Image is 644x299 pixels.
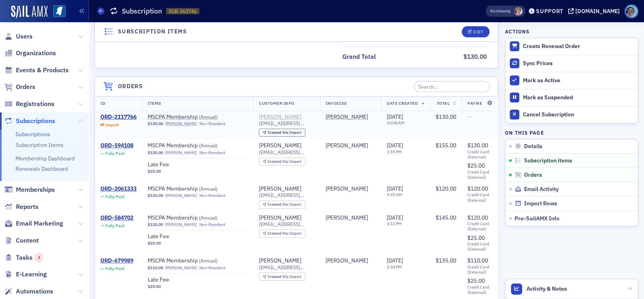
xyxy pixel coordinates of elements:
span: ID [100,100,105,106]
span: Memberships [16,185,55,194]
span: ( Annual ) [199,185,218,192]
a: ORD-584702 [100,214,133,222]
span: Automations [16,287,53,296]
span: MSCPA Membership [148,114,248,121]
span: SUB-363746 [169,8,197,15]
div: Created Via: Import [259,201,305,209]
span: Date Created [387,100,418,106]
div: ORD-2117766 [100,114,137,121]
span: Leslie Latour [326,257,376,264]
div: [PERSON_NAME] [259,257,301,264]
div: Import [268,275,302,279]
span: [DATE] [387,142,403,149]
span: $130.00 [463,52,487,60]
span: MSCPA Membership [148,257,248,264]
div: ORD-594108 [100,142,133,149]
a: Automations [4,287,53,296]
button: Create Renewal Order [505,38,638,55]
div: Grand Total [342,52,376,62]
span: Leslie Latour [326,185,376,193]
span: [DATE] [387,214,403,221]
span: ( Annual ) [199,114,218,120]
button: Mark as Suspended [505,89,638,106]
div: Non-Resident [199,150,226,155]
div: Fully Paid [105,151,124,156]
span: Credit Card (External) [467,149,507,160]
a: Content [4,236,39,245]
span: Orders [16,83,35,91]
span: $130.00 [467,142,488,149]
a: Registrations [4,100,54,108]
span: Pre-SailAMX Info [515,215,559,222]
span: E-Learning [16,270,47,279]
a: [PERSON_NAME] [165,265,197,270]
span: Customer Info [259,100,294,106]
a: MSCPA Membership (Annual) [148,257,248,264]
span: Credit Card (External) [467,264,507,275]
span: Tasks [16,253,43,262]
span: MSCPA Membership [148,185,248,193]
a: [PERSON_NAME] [326,185,368,193]
span: Created Via : [268,159,290,164]
div: Import [268,131,302,135]
div: Created Via: Import [259,272,305,281]
span: Credit Card (External) [467,170,507,180]
a: [PERSON_NAME] [326,257,368,264]
a: MSCPA Membership (Annual) [148,214,248,222]
button: Cancel Subscription [505,106,638,123]
div: Import [268,231,302,236]
a: ORD-2061333 [100,185,137,193]
a: [PERSON_NAME] [259,214,301,222]
div: Non-Resident [199,222,226,227]
span: $145.00 [436,214,456,221]
div: Mark as Suspended [523,94,634,101]
span: $25.00 [467,234,485,241]
span: Reports [16,203,39,211]
span: [DATE] [387,257,403,264]
span: [EMAIL_ADDRESS][DOMAIN_NAME] [259,192,314,198]
a: Subscription Items [15,141,64,149]
a: [PERSON_NAME] [326,214,368,222]
a: Late Fee [148,276,248,284]
time: 9:35 AM [387,192,402,197]
span: $120.00 [436,185,456,192]
div: 3 [35,253,43,262]
a: Tasks3 [4,253,43,262]
span: Credit Card (External) [467,221,507,231]
span: Grand Total [342,52,379,62]
span: MSCPA Membership [148,214,248,222]
a: Orders [4,83,35,91]
div: Support [536,8,563,15]
span: Created Via : [268,130,290,135]
a: MSCPA Membership (Annual) [148,114,248,121]
span: Created Via : [268,274,290,279]
time: 3:11 PM [387,221,402,226]
span: $25.00 [467,162,485,169]
a: Subscriptions [4,117,55,125]
div: [PERSON_NAME] [326,114,368,121]
div: Created Via: Import [259,230,305,238]
span: $110.00 [148,265,163,270]
span: Credit Card (External) [467,241,507,252]
div: Cancel Subscription [523,111,634,118]
h4: Subscription items [118,28,187,36]
div: Non-Resident [199,193,226,198]
span: Late Fee [148,161,248,168]
div: [PERSON_NAME] [259,114,301,121]
span: $120.00 [148,193,163,198]
span: Created Via : [268,231,290,236]
div: Non-Resident [199,121,226,126]
span: Total [437,100,450,106]
span: $25.00 [148,169,161,174]
div: ORD-679989 [100,257,133,264]
button: [DOMAIN_NAME] [568,8,623,14]
a: MSCPA Membership (Annual) [148,142,248,149]
span: [DATE] [387,113,403,120]
span: Late Fee [148,233,248,240]
a: Memberships [4,185,55,194]
span: $25.00 [467,277,485,284]
div: Unpaid [105,122,119,127]
div: [PERSON_NAME] [259,142,301,149]
button: Edit [462,26,489,37]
